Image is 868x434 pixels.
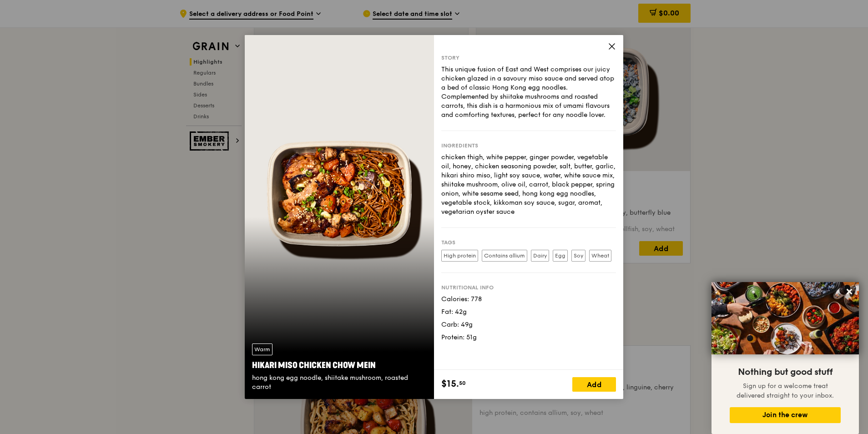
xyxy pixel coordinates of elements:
[712,282,859,354] img: DSC07876-Edit02-Large.jpeg
[441,377,459,391] span: $15.
[252,359,427,372] div: Hikari Miso Chicken Chow Mein
[441,295,616,304] div: Calories: 778
[730,407,841,423] button: Join the crew
[842,284,857,299] button: Close
[441,153,616,217] div: chicken thigh, white pepper, ginger powder, vegetable oil, honey, chicken seasoning powder, salt,...
[441,308,616,317] div: Fat: 42g
[482,250,527,262] label: Contains allium
[553,250,568,262] label: Egg
[531,250,549,262] label: Dairy
[441,333,616,342] div: Protein: 51g
[441,239,616,246] div: Tags
[441,65,616,120] div: This unique fusion of East and West comprises our juicy chicken glazed in a savoury miso sauce an...
[441,54,616,61] div: Story
[737,382,834,399] span: Sign up for a welcome treat delivered straight to your inbox.
[572,377,616,392] div: Add
[441,250,478,262] label: High protein
[252,373,427,392] div: hong kong egg noodle, shiitake mushroom, roasted carrot
[571,250,585,262] label: Soy
[589,250,611,262] label: Wheat
[459,379,466,387] span: 50
[441,320,616,329] div: Carb: 49g
[441,142,616,149] div: Ingredients
[441,284,616,291] div: Nutritional info
[738,367,833,378] span: Nothing but good stuff
[252,343,273,355] div: Warm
